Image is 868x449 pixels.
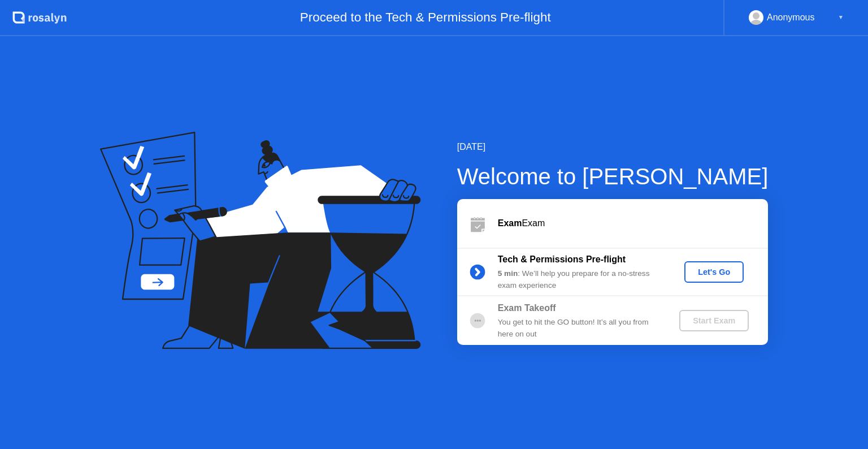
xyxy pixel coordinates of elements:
[838,10,844,25] div: ▼
[498,303,556,313] b: Exam Takeoff
[498,218,522,228] b: Exam
[498,268,661,291] div: : We’ll help you prepare for a no-stress exam experience
[689,267,739,277] div: Let's Go
[767,10,815,25] div: Anonymous
[498,217,768,230] div: Exam
[684,261,744,283] button: Let's Go
[457,140,769,154] div: [DATE]
[498,317,661,340] div: You get to hit the GO button! It’s all you from here on out
[457,159,769,193] div: Welcome to [PERSON_NAME]
[498,254,626,264] b: Tech & Permissions Pre-flight
[679,310,749,331] button: Start Exam
[684,316,744,325] div: Start Exam
[498,269,518,278] b: 5 min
